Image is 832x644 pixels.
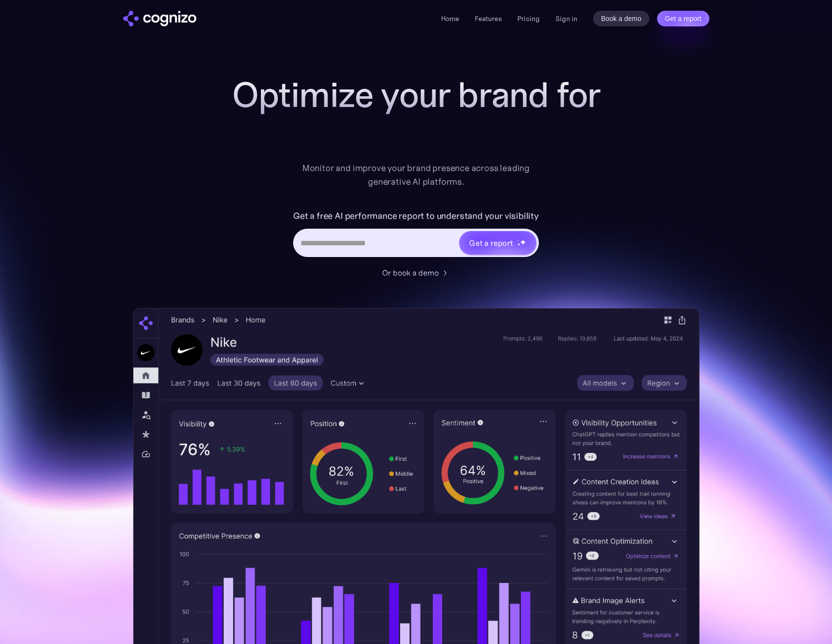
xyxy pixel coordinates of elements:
a: Or book a demo [382,267,450,279]
div: Get a report [469,237,513,249]
img: star [517,243,521,246]
img: star [520,239,526,245]
a: Features [475,14,502,23]
a: Get a reportstarstarstar [458,230,537,256]
img: star [517,239,519,241]
img: cognizo logo [123,11,196,26]
a: Home [441,14,459,23]
a: Pricing [517,14,540,23]
label: Get a free AI performance report to understand your visibility [293,208,539,224]
a: home [123,11,196,26]
div: Or book a demo [382,267,439,279]
h1: Optimize your brand for [221,75,612,114]
a: Sign in [555,13,577,24]
a: Get a report [657,11,709,26]
form: Hero URL Input Form [293,208,539,262]
a: Book a demo [593,11,649,26]
div: Monitor and improve your brand presence across leading generative AI platforms. [296,161,536,189]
